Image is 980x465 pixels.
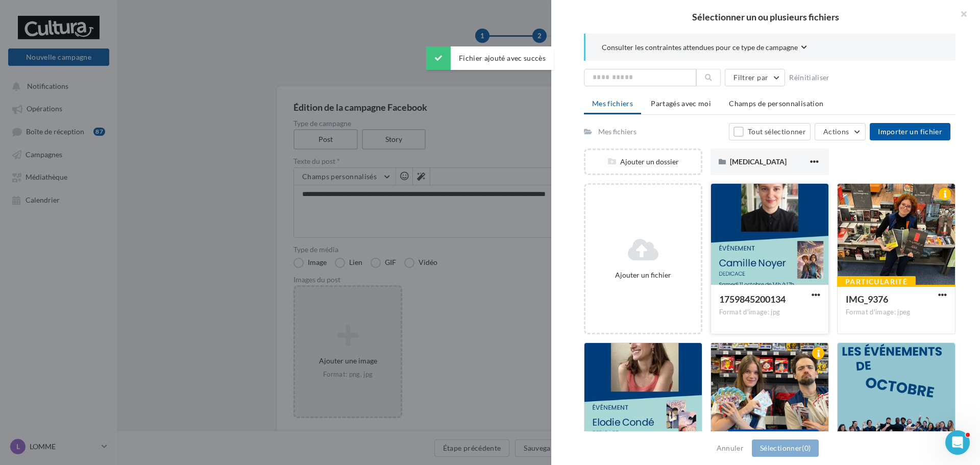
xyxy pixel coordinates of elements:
span: Partagés avec moi [651,99,711,108]
div: Fichier ajouté avec succès [426,46,554,70]
button: Actions [815,123,866,140]
span: 1759845200134 [719,293,786,305]
div: Particularité [837,276,916,287]
span: Consulter les contraintes attendues pour ce type de campagne [602,42,798,53]
span: Champs de personnalisation [729,99,823,108]
h2: Sélectionner un ou plusieurs fichiers [568,12,964,21]
span: [MEDICAL_DATA] [730,157,787,166]
div: Ajouter un fichier [590,270,697,280]
button: Sélectionner(0) [752,439,819,457]
button: Annuler [713,442,748,454]
span: Actions [823,127,849,136]
span: IMG_9376 [846,293,888,305]
span: Mes fichiers [592,99,633,108]
button: Réinitialiser [785,71,834,84]
div: Mes fichiers [598,127,636,137]
div: Format d'image: jpeg [846,308,947,317]
span: (0) [802,444,811,452]
iframe: Intercom live chat [945,430,970,455]
button: Tout sélectionner [729,123,811,140]
button: Importer un fichier [870,123,950,140]
div: Format d'image: jpg [719,308,820,317]
div: Ajouter un dossier [585,157,701,167]
button: Consulter les contraintes attendues pour ce type de campagne [602,42,807,55]
span: Importer un fichier [878,127,942,136]
button: Filtrer par [725,69,785,86]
